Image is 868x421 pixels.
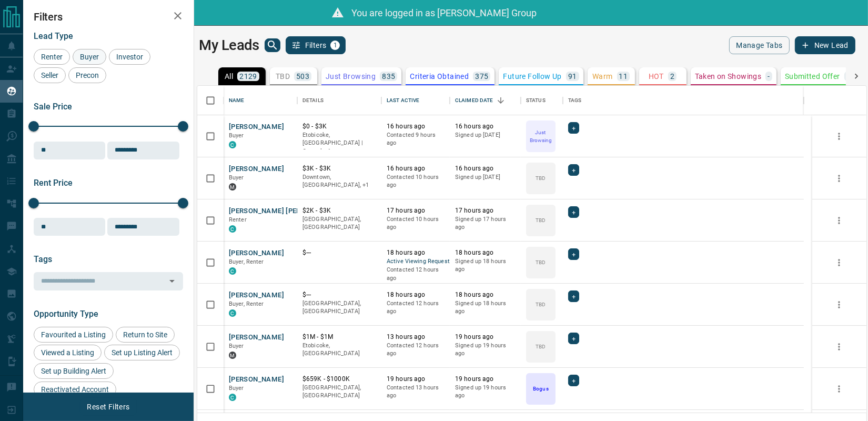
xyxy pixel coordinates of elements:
p: 18 hours ago [387,248,445,257]
h2: Filters [34,11,183,23]
p: 375 [475,73,488,80]
div: Set up Listing Alert [104,345,180,360]
button: [PERSON_NAME] [229,375,284,385]
div: + [568,333,579,344]
button: New Lead [795,36,855,54]
button: [PERSON_NAME] [PERSON_NAME] [229,206,341,216]
div: Status [526,86,546,115]
p: 503 [296,73,309,80]
p: Contacted 12 hours ago [387,266,445,282]
p: TBD [536,343,546,350]
span: Lead Type [34,31,73,41]
div: mrloft.ca [229,183,236,191]
button: Reset Filters [80,398,136,416]
p: All [225,73,233,80]
p: Contacted 10 hours ago [387,173,445,189]
p: Signed up [DATE] [455,131,516,139]
div: condos.ca [229,267,236,275]
div: Tags [568,86,582,115]
p: [GEOGRAPHIC_DATA], [GEOGRAPHIC_DATA] [302,299,376,316]
button: [PERSON_NAME] [229,122,284,132]
span: You are logged in as [PERSON_NAME] Group [352,7,537,18]
div: Claimed Date [450,86,521,115]
p: $1M - $1M [302,333,376,342]
p: 91 [568,73,577,80]
span: Active Viewing Request [387,257,445,266]
div: + [568,375,579,386]
span: + [572,375,576,386]
button: more [831,255,847,270]
div: Status [521,86,563,115]
span: Renter [229,216,247,223]
button: search button [265,38,280,52]
p: TBD [276,73,290,80]
button: [PERSON_NAME] [229,333,284,343]
button: more [831,213,847,228]
span: Sale Price [34,102,72,112]
span: + [572,165,576,175]
div: Viewed a Listing [34,345,102,360]
span: + [572,123,576,133]
p: $2K - $3K [302,206,376,215]
p: Etobicoke, [GEOGRAPHIC_DATA] [302,342,376,358]
p: [GEOGRAPHIC_DATA], [GEOGRAPHIC_DATA] [302,215,376,232]
p: Just Browsing [326,73,376,80]
span: Buyer, Renter [229,300,264,307]
span: Set up Listing Alert [108,348,176,357]
div: Favourited a Listing [34,327,113,343]
div: + [568,122,579,134]
p: $--- [302,290,376,299]
p: Submitted Offer [785,73,840,80]
div: Return to Site [116,327,175,343]
div: Investor [109,49,150,65]
button: [PERSON_NAME] [229,248,284,258]
p: 16 hours ago [455,122,516,131]
p: $659K - $1000K [302,375,376,384]
div: mrloft.ca [229,352,236,359]
p: Signed up 19 hours ago [455,342,516,358]
p: TBD [536,216,546,224]
p: Toronto [302,131,376,156]
div: Set up Building Alert [34,363,114,379]
span: Viewed a Listing [37,348,98,357]
div: Buyer [73,49,106,65]
p: Warm [592,73,613,80]
button: Sort [493,93,508,108]
div: Name [229,86,245,115]
p: Signed up 18 hours ago [455,257,516,274]
p: TBD [536,258,546,266]
h1: My Leads [199,37,259,54]
span: + [572,249,576,259]
div: condos.ca [229,394,236,401]
p: Contacted 13 hours ago [387,384,445,400]
p: Signed up 18 hours ago [455,299,516,316]
div: + [568,290,579,302]
div: Last Active [381,86,450,115]
p: Signed up [DATE] [455,173,516,182]
span: Buyer [229,132,244,139]
p: Contacted 12 hours ago [387,342,445,358]
div: + [568,164,579,176]
p: Taken on Showings [695,73,762,80]
p: TBD [536,300,546,308]
p: Contacted 9 hours ago [387,131,445,147]
span: Favourited a Listing [37,330,109,339]
p: Just Browsing [527,128,554,144]
span: + [572,291,576,302]
div: Renter [34,49,70,65]
span: Rent Price [34,178,73,188]
span: Opportunity Type [34,309,98,319]
p: 19 hours ago [455,375,516,384]
p: Future Follow Up [503,73,561,80]
div: + [568,206,579,218]
button: more [831,381,847,397]
p: 18 hours ago [387,290,445,299]
div: Seller [34,67,66,83]
button: more [831,339,847,355]
p: - [768,73,770,80]
p: Toronto [302,173,376,189]
span: Set up Building Alert [37,367,110,375]
p: Criteria Obtained [410,73,469,80]
p: 16 hours ago [455,164,516,173]
p: 2 [670,73,674,80]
